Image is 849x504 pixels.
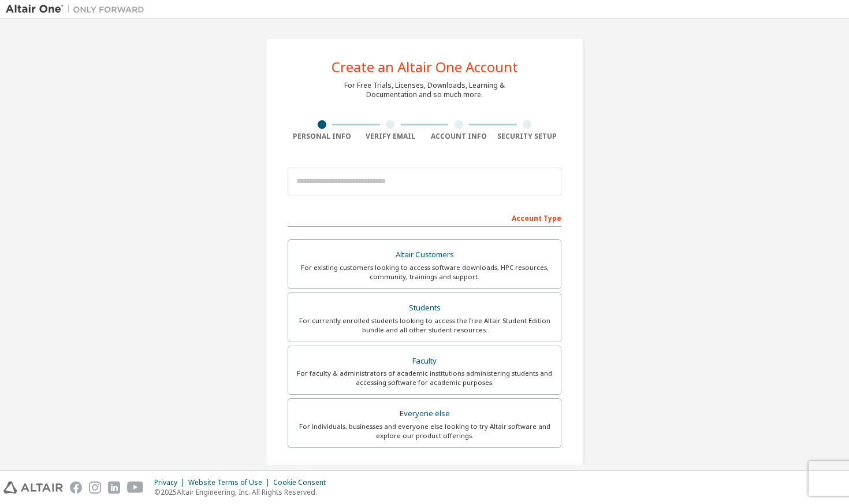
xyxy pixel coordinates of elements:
[127,481,144,494] img: youtube.svg
[295,300,554,316] div: Students
[425,132,493,141] div: Account Info
[295,369,554,387] div: For faculty & administrators of academic institutions administering students and accessing softwa...
[288,132,356,141] div: Personal Info
[188,478,273,487] div: Website Terms of Use
[295,353,554,369] div: Faculty
[356,132,425,141] div: Verify Email
[295,316,554,335] div: For currently enrolled students looking to access the free Altair Student Edition bundle and all ...
[295,247,554,263] div: Altair Customers
[493,132,562,141] div: Security Setup
[154,487,333,497] p: © 2025 Altair Engineering, Inc. All Rights Reserved.
[295,406,554,422] div: Everyone else
[89,481,101,494] img: instagram.svg
[344,81,505,99] div: For Free Trials, Licenses, Downloads, Learning & Documentation and so much more.
[3,481,63,494] img: altair_logo.svg
[273,478,333,487] div: Cookie Consent
[108,481,120,494] img: linkedin.svg
[70,481,82,494] img: facebook.svg
[288,208,561,227] div: Account Type
[154,478,188,487] div: Privacy
[332,60,518,74] div: Create an Altair One Account
[6,3,150,15] img: Altair One
[295,422,554,440] div: For individuals, businesses and everyone else looking to try Altair software and explore our prod...
[295,263,554,281] div: For existing customers looking to access software downloads, HPC resources, community, trainings ...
